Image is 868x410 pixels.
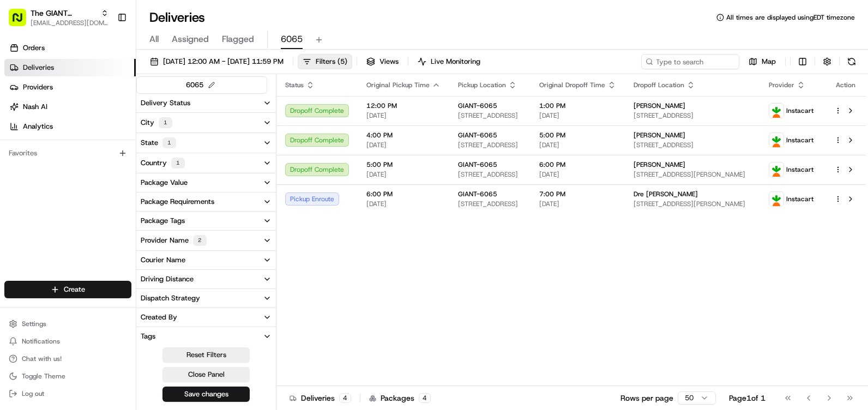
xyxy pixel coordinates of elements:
[162,137,176,148] div: 1
[31,19,108,27] button: [EMAIL_ADDRESS][DOMAIN_NAME]
[634,200,752,208] span: [STREET_ADDRESS][PERSON_NAME]
[141,178,188,188] div: Package Value
[316,57,347,67] span: Filters
[23,102,47,112] span: Nash AI
[539,200,616,208] span: [DATE]
[136,289,276,307] button: Dispatch Strategy
[762,57,776,67] span: Map
[4,144,131,162] div: Favorites
[366,131,441,140] span: 4:00 PM
[769,192,783,206] img: profile_instacart_ahold_partner.png
[64,285,85,294] span: Create
[458,111,522,120] span: [STREET_ADDRESS]
[4,98,136,116] a: Nash AI
[4,369,131,384] button: Toggle Theme
[458,190,497,198] span: GIANT-6065
[141,117,172,128] div: City
[4,79,136,96] a: Providers
[361,54,403,69] button: Views
[136,231,276,250] button: Provider Name2
[136,327,276,346] button: Tags
[786,165,813,174] span: Instacart
[458,141,522,149] span: [STREET_ADDRESS]
[4,39,136,57] a: Orders
[366,81,430,89] span: Original Pickup Time
[162,387,250,402] button: Save changes
[23,122,53,131] span: Analytics
[634,170,752,179] span: [STREET_ADDRESS][PERSON_NAME]
[136,212,276,230] button: Package Tags
[744,54,781,69] button: Map
[539,190,616,198] span: 7:00 PM
[458,131,497,140] span: GIANT-6065
[620,393,673,403] p: Rows per page
[88,154,179,173] a: 💻API Documentation
[539,111,616,120] span: [DATE]
[22,337,60,346] span: Notifications
[31,8,97,19] button: The GIANT Company
[136,192,276,211] button: Package Requirements
[163,57,284,67] span: [DATE] 12:00 AM - [DATE] 11:59 PM
[222,33,254,46] span: Flagged
[786,106,813,115] span: Instacart
[298,54,352,69] button: Filters(5)
[22,319,46,328] span: Settings
[7,154,88,173] a: 📗Knowledge Base
[141,98,190,108] div: Delivery Status
[11,11,33,33] img: Nash
[4,316,131,331] button: Settings
[337,57,347,67] span: ( 5 )
[141,235,207,246] div: Provider Name
[834,81,857,89] div: Action
[431,57,480,67] span: Live Monitoring
[539,160,616,169] span: 6:00 PM
[641,54,739,69] input: Type to search
[136,270,276,288] button: Driving Distance
[458,101,497,110] span: GIANT-6065
[136,153,276,173] button: Country1
[366,170,441,179] span: [DATE]
[769,81,794,89] span: Provider
[23,43,45,53] span: Orders
[366,111,441,120] span: [DATE]
[23,63,54,73] span: Deliveries
[136,133,276,153] button: State1
[539,170,616,179] span: [DATE]
[369,393,431,403] div: Packages
[458,170,522,179] span: [STREET_ADDRESS]
[634,160,685,169] span: [PERSON_NAME]
[339,393,351,403] div: 4
[149,9,205,26] h1: Deliveries
[786,136,813,144] span: Instacart
[458,81,506,89] span: Pickup Location
[366,160,441,169] span: 5:00 PM
[769,104,783,118] img: profile_instacart_ahold_partner.png
[769,133,783,147] img: profile_instacart_ahold_partner.png
[141,197,214,207] div: Package Requirements
[634,190,698,198] span: Dre [PERSON_NAME]
[141,331,155,341] div: Tags
[729,393,765,403] div: Page 1 of 1
[413,54,485,69] button: Live Monitoring
[539,141,616,149] span: [DATE]
[4,281,131,298] button: Create
[92,159,101,168] div: 💻
[149,33,159,46] span: All
[379,57,399,67] span: Views
[162,367,250,382] button: Close Panel
[136,308,276,327] button: Created By
[11,104,31,124] img: 1736555255976-a54dd68f-1ca7-489b-9aae-adbdc363a1c4
[162,347,250,363] button: Reset Filters
[172,33,209,46] span: Assigned
[108,185,132,193] span: Pylon
[141,274,194,284] div: Driving Distance
[4,59,136,76] a: Deliveries
[4,351,131,366] button: Chat with us!
[4,118,136,135] a: Analytics
[141,293,200,303] div: Dispatch Strategy
[285,81,304,89] span: Status
[193,235,207,246] div: 2
[136,94,276,112] button: Delivery Status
